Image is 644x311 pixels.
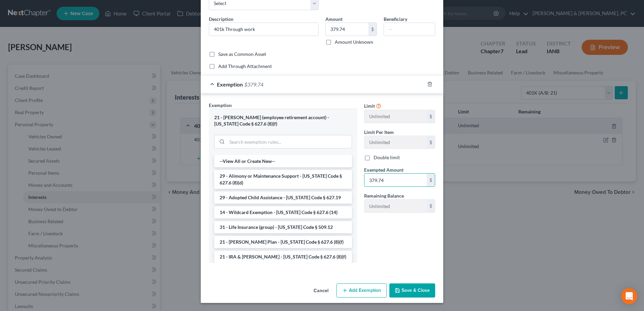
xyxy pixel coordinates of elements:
li: 21 - [PERSON_NAME] Plan - [US_STATE] Code § 627.6 (8)(f) [214,236,352,248]
span: Exempted Amount [364,167,404,173]
span: Exemption [209,102,232,108]
div: $ [427,110,435,123]
input: Describe... [209,23,318,36]
button: Cancel [308,284,334,298]
li: 21 - IRA & [PERSON_NAME] - [US_STATE] Code § 627.6 (8)(f) [214,251,352,263]
input: -- [384,23,435,36]
span: $379.74 [244,81,263,88]
span: Limit [364,103,375,109]
li: --View All or Create New-- [214,155,352,167]
label: Beneficiary [384,15,407,23]
li: 31 - Life Insurance (group) - [US_STATE] Code § 509.12 [214,221,352,233]
span: Exemption [217,81,243,88]
label: Save as Common Asset [218,51,266,58]
div: $ [368,23,377,36]
label: Amount [325,15,343,23]
label: Remaining Balance [364,192,404,199]
label: Limit Per Item [364,129,394,136]
label: Amount Unknown [335,39,373,45]
li: 29 - Adopted Child Assistance - [US_STATE] Code § 627.19 [214,192,352,204]
div: 21 - [PERSON_NAME] (employee retirement account) - [US_STATE] Code § 627.6 (8)(f) [214,114,352,127]
button: Save & Close [389,283,435,298]
input: 0.00 [364,174,427,186]
label: Double limit [374,154,400,161]
div: $ [427,174,435,186]
button: Add Exemption [336,283,387,298]
li: 29 - Alimony or Maintenance Support - [US_STATE] Code § 627.6 (8)(d) [214,170,352,189]
span: Description [209,16,233,22]
div: $ [427,136,435,149]
input: -- [364,136,427,149]
li: 14 - Wildcard Exemption - [US_STATE] Code § 627.6 (14) [214,206,352,218]
input: 0.00 [326,23,368,36]
input: -- [364,110,427,123]
div: Open Intercom Messenger [621,288,637,304]
label: Add Through Attachment [218,63,272,70]
div: $ [427,200,435,212]
input: -- [364,200,427,212]
input: Search exemption rules... [227,135,352,148]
